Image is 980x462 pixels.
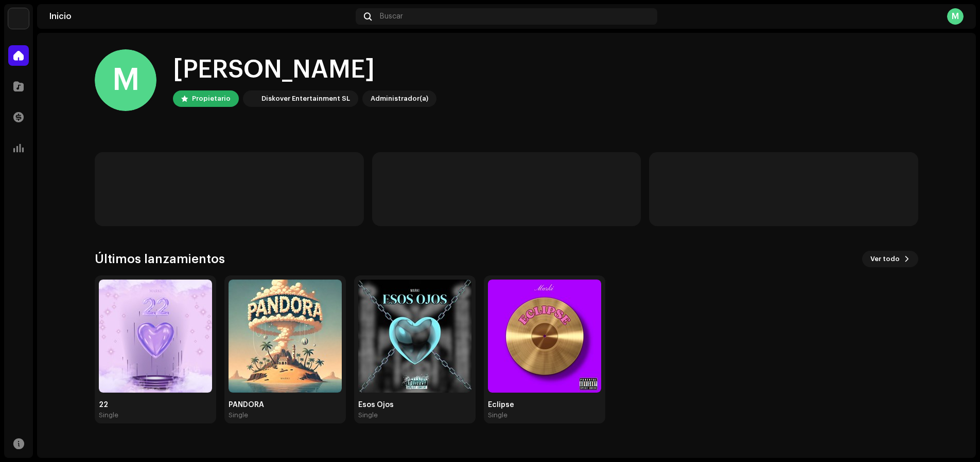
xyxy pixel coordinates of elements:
[358,401,471,409] div: Esos Ojos
[261,93,350,105] div: Diskover Entertainment SL
[488,411,507,419] div: Single
[870,249,900,269] span: Ver todo
[229,411,248,419] div: Single
[229,280,342,393] img: a975cd6a-f32b-48ee-bed8-bb7b2cef9389
[95,251,225,267] h3: Últimos lanzamientos
[99,411,118,419] div: Single
[95,49,156,111] div: M
[358,411,378,419] div: Single
[49,12,352,21] div: Inicio
[8,8,29,29] img: 297a105e-aa6c-4183-9ff4-27133c00f2e2
[358,280,471,393] img: 5c7d7890-171e-460d-9e68-92e97a9103e4
[947,8,964,25] div: M
[99,280,212,393] img: 0796226f-d92e-4f21-a067-7da2b4faa1cd
[371,93,428,105] div: Administrador(a)
[380,12,403,21] span: Buscar
[99,401,212,409] div: 22
[192,93,231,105] div: Propietario
[173,53,436,86] div: [PERSON_NAME]
[862,251,918,267] button: Ver todo
[488,401,601,409] div: Eclipse
[229,401,342,409] div: PANDORA
[488,280,601,393] img: d6d9eb09-3cb7-4641-841d-8cdf934e70f2
[245,93,257,105] img: 297a105e-aa6c-4183-9ff4-27133c00f2e2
